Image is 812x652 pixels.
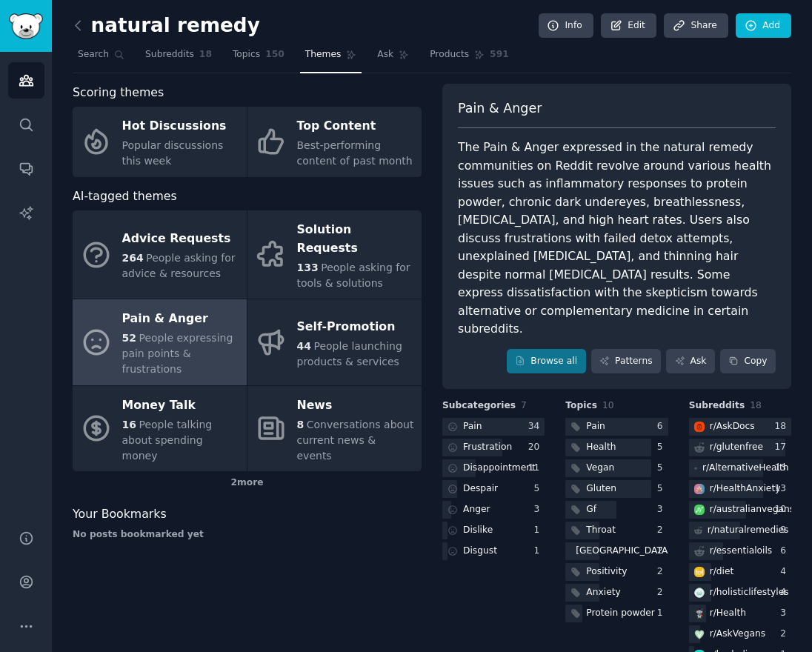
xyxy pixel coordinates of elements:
div: Top Content [297,115,414,139]
div: No posts bookmarked yet [73,528,422,542]
div: 3 [657,503,668,516]
span: 10 [602,400,614,410]
span: Ask [377,48,393,61]
a: News8Conversations about current news & events [247,386,422,472]
a: Browse all [507,349,586,374]
a: Themes [300,43,362,73]
div: Pain [586,420,605,433]
img: GummySearch logo [9,13,43,39]
div: 2 [780,628,791,641]
div: 5 [657,482,668,496]
span: 133 [297,262,319,273]
a: Healthr/Health3 [689,605,791,623]
div: Anxiety [586,586,620,599]
a: Hot DiscussionsPopular discussions this week [73,107,247,177]
a: Edit [601,13,656,39]
span: People expressing pain points & frustrations [122,332,233,375]
a: Self-Promotion44People launching products & services [247,299,422,385]
span: Your Bookmarks [73,505,167,524]
span: 264 [122,252,144,264]
a: Anxiety2 [565,584,668,602]
h2: natural remedy [73,14,260,38]
div: r/ essentialoils [710,545,773,558]
div: 3 [534,503,545,516]
div: r/ AskVegans [710,628,765,641]
span: 591 [490,48,509,61]
span: Subreddits [689,399,745,413]
img: HealthAnxiety [694,484,705,494]
div: 2 [657,586,668,599]
div: Despair [463,482,498,496]
a: Pain34 [442,418,545,436]
div: Solution Requests [297,219,414,260]
a: Share [664,13,728,39]
button: Copy [720,349,776,374]
div: Frustration [463,441,512,454]
div: 5 [534,482,545,496]
div: r/ naturalremedies [708,524,789,537]
div: 11 [528,462,545,475]
div: Vegan [586,462,614,475]
a: Gluten5 [565,480,668,499]
span: Topics [233,48,260,61]
div: r/ Health [710,607,746,620]
img: holisticlifestyles [694,588,705,598]
a: Disappointment11 [442,459,545,478]
a: Advice Requests264People asking for advice & resources [73,210,247,299]
a: Ask [372,43,414,73]
div: 1 [534,545,545,558]
div: Hot Discussions [122,115,239,139]
div: Pain & Anger [122,307,239,331]
div: 18 [774,420,791,433]
a: r/AlternativeHealth13 [689,459,791,478]
a: Despair5 [442,480,545,499]
div: Throat [586,524,616,537]
span: People asking for advice & resources [122,252,236,279]
span: Scoring themes [73,84,164,102]
a: Products591 [425,43,513,73]
span: Products [430,48,469,61]
div: News [297,393,414,417]
a: HealthAnxietyr/HealthAnxiety13 [689,480,791,499]
a: Money Talk16People talking about spending money [73,386,247,472]
div: Money Talk [122,393,239,417]
a: Search [73,43,130,73]
span: Pain & Anger [458,99,542,118]
a: Subreddits18 [140,43,217,73]
div: 2 [657,565,668,579]
div: Anger [463,503,490,516]
img: AskVegans [694,629,705,639]
a: Vegan5 [565,459,668,478]
span: 16 [122,419,136,430]
div: 4 [780,586,791,599]
a: Info [539,13,593,39]
span: Topics [565,399,597,413]
div: Positivity [586,565,627,579]
a: AskDocsr/AskDocs18 [689,418,791,436]
span: People asking for tools & solutions [297,262,410,289]
a: holisticlifestylesr/holisticlifestyles4 [689,584,791,602]
div: 2 [657,545,668,558]
span: 8 [297,419,304,430]
div: r/ AskDocs [710,420,755,433]
a: Disgust1 [442,542,545,561]
span: 52 [122,332,136,344]
div: 2 [657,524,668,537]
div: 1 [657,607,668,620]
span: 44 [297,340,311,352]
a: r/glutenfree17 [689,439,791,457]
div: 13 [774,482,791,496]
div: Self-Promotion [297,315,414,339]
a: [GEOGRAPHIC_DATA]2 [565,542,668,561]
a: r/naturalremedies9 [689,522,791,540]
div: r/ holisticlifestyles [710,586,789,599]
span: Conversations about current news & events [297,419,414,462]
div: Protein powder [586,607,654,620]
a: r/essentialoils6 [689,542,791,561]
a: Dislike1 [442,522,545,540]
div: Disappointment [463,462,536,475]
span: Popular discussions this week [122,139,224,167]
span: Subreddits [145,48,194,61]
div: Health [586,441,616,454]
a: australianvegansr/australianvegans10 [689,501,791,519]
